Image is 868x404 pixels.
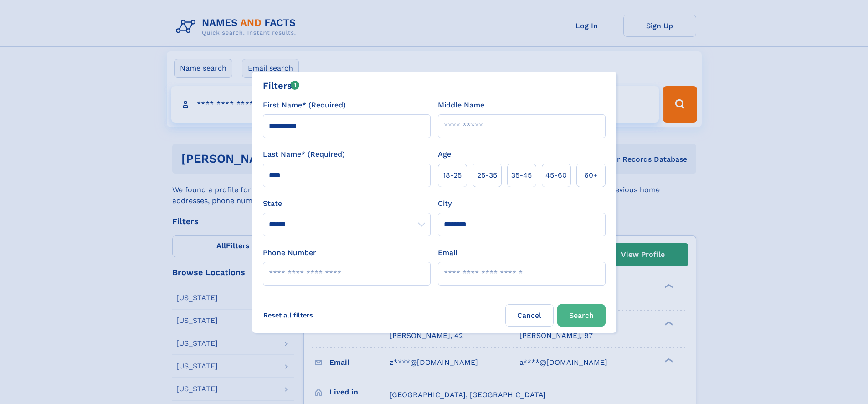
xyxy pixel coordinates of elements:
[505,304,554,327] label: Cancel
[263,198,431,209] label: State
[438,198,452,209] label: City
[443,170,462,181] span: 18‑25
[263,79,300,92] div: Filters
[438,149,451,160] label: Age
[438,247,457,258] label: Email
[263,100,346,111] label: First Name* (Required)
[584,170,598,181] span: 60+
[263,247,316,258] label: Phone Number
[257,304,319,326] label: Reset all filters
[511,170,532,181] span: 35‑45
[557,304,606,327] button: Search
[477,170,497,181] span: 25‑35
[438,100,484,111] label: Middle Name
[263,149,345,160] label: Last Name* (Required)
[545,170,567,181] span: 45‑60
